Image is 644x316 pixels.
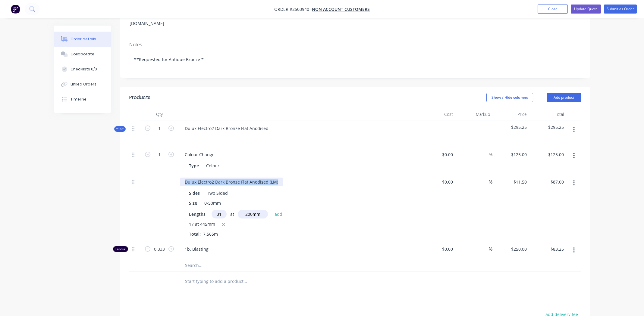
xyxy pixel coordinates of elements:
[547,93,581,102] button: Add product
[538,5,568,14] button: Close
[116,127,124,131] span: Kit
[71,36,96,42] div: Order details
[71,67,97,72] div: Checklists 0/0
[529,108,566,120] div: Total
[604,5,637,14] button: Submit as Order
[185,246,416,252] span: 1b. Blasting
[571,5,601,14] button: Update Quote
[187,161,201,170] div: Type
[272,210,286,218] button: add
[489,178,492,185] span: %
[71,82,96,87] div: Linked Orders
[455,108,492,120] div: Markup
[185,259,305,271] input: Search...
[189,231,201,237] span: Total:
[54,62,111,77] button: Checklists 0/0
[419,108,456,120] div: Cost
[54,77,111,92] button: Linked Orders
[129,50,581,69] div: **Requested for Antique Bronze *
[180,124,273,133] div: Dulux Electro2 Dark Bronze Flat Anodised
[114,126,126,132] div: Kit
[489,151,492,158] span: %
[532,124,564,130] span: $295.25
[205,189,230,197] div: Two Sided
[274,6,312,12] span: Order #2503940 -
[202,199,223,207] div: 0-50mm
[129,42,581,48] div: Notes
[54,92,111,107] button: Timeline
[54,47,111,62] button: Collaborate
[189,221,215,228] span: 17 at 445mm
[129,94,150,101] div: Products
[187,199,199,207] div: Size
[71,51,94,57] div: Collaborate
[71,97,86,102] div: Timeline
[489,246,492,252] span: %
[187,189,202,197] div: Sides
[230,211,234,217] span: at
[312,6,370,12] a: Non account customers
[201,231,220,237] span: 7.565m
[495,124,527,130] span: $295.25
[180,150,219,159] div: Colour Change
[486,93,533,102] button: Show / Hide columns
[185,275,305,287] input: Start typing to add a product...
[130,11,180,28] div: [EMAIL_ADDRESS][DOMAIN_NAME]
[492,108,529,120] div: Price
[189,211,206,217] span: Lengths
[11,5,20,14] img: Factory
[54,32,111,47] button: Order details
[113,246,128,252] div: Labour
[141,108,177,120] div: Qty
[180,178,283,186] div: Dulux Electro2 Dark Bronze Flat Anodised (LM)
[204,161,222,170] div: Colour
